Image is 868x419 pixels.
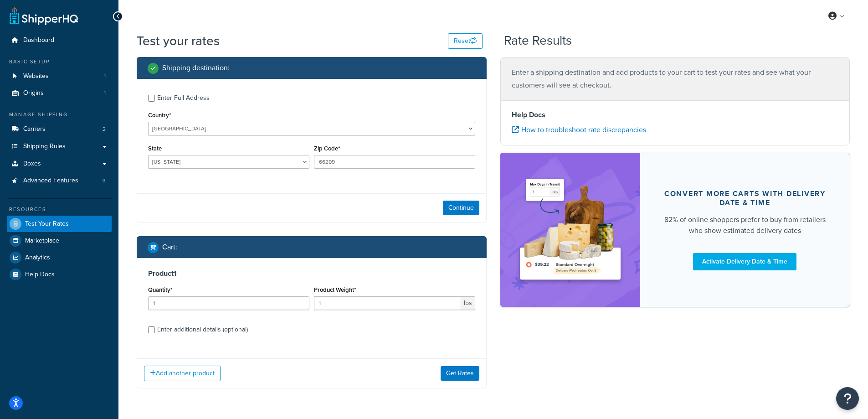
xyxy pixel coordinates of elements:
[103,125,106,133] span: 2
[25,220,69,228] span: Test Your Rates
[162,243,177,251] h2: Cart :
[157,92,210,104] div: Enter Full Address
[461,296,475,310] span: lbs
[7,111,112,119] div: Manage Shipping
[7,121,112,138] a: Carriers2
[7,216,112,232] a: Test Your Rates
[443,201,479,215] button: Continue
[662,189,828,207] div: Convert more carts with delivery date & time
[512,109,839,120] h4: Help Docs
[512,66,839,92] p: Enter a shipping destination and add products to your cart to test your rates and see what your c...
[162,64,230,72] h2: Shipping destination :
[23,36,54,44] span: Dashboard
[7,121,112,138] li: Carriers
[23,125,46,133] span: Carriers
[7,138,112,155] a: Shipping Rules
[25,271,55,279] span: Help Docs
[144,366,221,381] button: Add another product
[148,145,162,152] label: State
[25,254,50,262] span: Analytics
[836,387,859,410] button: Open Resource Center
[104,72,106,80] span: 1
[23,177,78,185] span: Advanced Features
[148,286,172,293] label: Quantity*
[23,72,49,80] span: Websites
[23,89,44,97] span: Origins
[504,34,572,48] h2: Rate Results
[25,237,59,245] span: Marketplace
[7,85,112,102] a: Origins1
[7,249,112,266] a: Analytics
[7,206,112,213] div: Resources
[7,172,112,189] a: Advanced Features3
[23,160,41,168] span: Boxes
[441,366,479,381] button: Get Rates
[148,112,171,119] label: Country*
[7,68,112,85] li: Websites
[514,166,627,293] img: feature-image-ddt-36eae7f7280da8017bfb280eaccd9c446f90b1fe08728e4019434db127062ab4.png
[148,296,309,310] input: 0
[314,296,461,310] input: 0.00
[314,145,340,152] label: Zip Code*
[7,233,112,249] a: Marketplace
[7,172,112,189] li: Advanced Features
[314,286,356,293] label: Product Weight*
[693,253,796,270] a: Activate Delivery Date & Time
[662,214,828,236] div: 82% of online shoppers prefer to buy from retailers who show estimated delivery dates
[7,155,112,172] a: Boxes
[148,326,155,333] input: Enter additional details (optional)
[7,266,112,283] a: Help Docs
[157,323,248,336] div: Enter additional details (optional)
[148,95,155,102] input: Enter Full Address
[7,58,112,66] div: Basic Setup
[512,124,646,135] a: How to troubleshoot rate discrepancies
[7,32,112,49] a: Dashboard
[7,85,112,102] li: Origins
[23,143,66,150] span: Shipping Rules
[148,269,475,278] h3: Product 1
[7,68,112,85] a: Websites1
[448,33,483,49] button: Reset
[137,32,220,50] h1: Test your rates
[104,89,106,97] span: 1
[103,177,106,185] span: 3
